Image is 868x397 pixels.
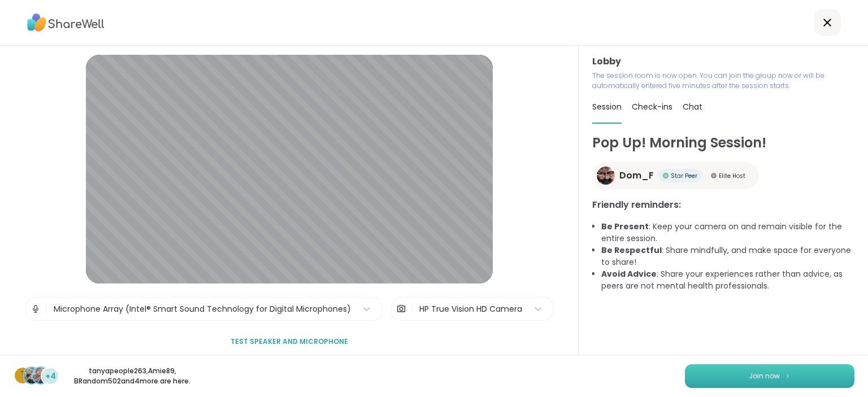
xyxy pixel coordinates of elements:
[592,101,622,112] span: Session
[601,268,854,292] li: : Share your experiences rather than advice, as peers are not mental health professionals.
[749,371,780,381] span: Join now
[683,101,702,112] span: Chat
[784,373,791,379] img: ShareWell Logomark
[711,173,717,178] img: Elite Host
[31,298,41,320] img: Microphone
[231,337,348,347] span: Test speaker and microphone
[601,245,854,268] li: : Share mindfully, and make space for everyone to share!
[619,169,654,182] span: Dom_F
[601,221,649,232] b: Be Present
[592,162,759,189] a: Dom_FDom_FStar PeerStar PeerElite HostElite Host
[685,364,854,388] button: Join now
[69,366,196,386] p: tanyapeople263 , Amie89 , BRandom502 and 4 more are here.
[20,368,25,383] span: t
[632,101,672,112] span: Check-ins
[33,368,49,383] img: BRandom502
[592,55,854,68] h3: Lobby
[226,330,353,354] button: Test speaker and microphone
[597,167,615,185] img: Dom_F
[411,298,414,320] span: |
[601,268,657,280] b: Avoid Advice
[719,172,745,180] span: Elite Host
[419,303,522,315] div: HP True Vision HD Camera
[663,173,669,178] img: Star Peer
[24,368,40,383] img: Amie89
[671,172,697,180] span: Star Peer
[54,303,351,315] div: Microphone Array (Intel® Smart Sound Technology for Digital Microphones)
[592,198,854,212] h3: Friendly reminders:
[601,245,662,256] b: Be Respectful
[45,298,48,320] span: |
[592,133,854,153] h1: Pop Up! Morning Session!
[45,370,56,382] span: +4
[601,221,854,245] li: : Keep your camera on and remain visible for the entire session.
[592,71,854,91] p: The session room is now open. You can join the group now or will be automatically entered five mi...
[396,298,406,320] img: Camera
[27,10,105,36] img: ShareWell Logo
